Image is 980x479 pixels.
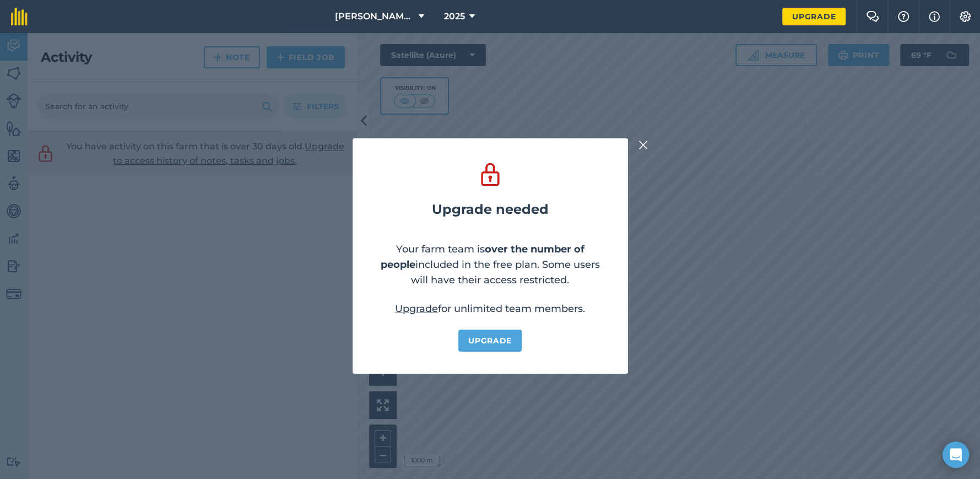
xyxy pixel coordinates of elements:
strong: over the number of people [381,243,584,271]
a: Upgrade [458,330,522,352]
img: svg+xml;base64,PHN2ZyB4bWxucz0iaHR0cDovL3d3dy53My5vcmcvMjAwMC9zdmciIHdpZHRoPSIxNyIgaGVpZ2h0PSIxNy... [929,10,940,23]
a: Upgrade [395,303,438,315]
img: svg+xml;base64,PHN2ZyB4bWxucz0iaHR0cDovL3d3dy53My5vcmcvMjAwMC9zdmciIHdpZHRoPSIyMiIgaGVpZ2h0PSIzMC... [638,138,648,152]
img: fieldmargin Logo [11,8,28,25]
p: Your farm team is included in the free plan. Some users will have their access restricted. [375,241,606,288]
p: for unlimited team members. [395,301,585,316]
a: Upgrade [782,8,846,25]
img: A cog icon [959,11,972,22]
img: Two speech bubbles overlapping with the left bubble in the forefront [866,11,879,22]
img: A question mark icon [897,11,910,22]
span: [PERSON_NAME][GEOGRAPHIC_DATA] [335,10,414,23]
span: 2025 [444,10,465,23]
h2: Upgrade needed [432,202,549,217]
div: Open Intercom Messenger [943,442,969,468]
